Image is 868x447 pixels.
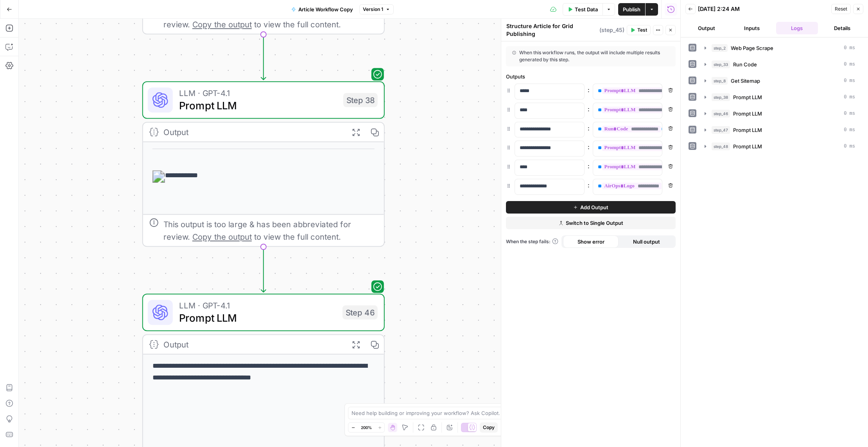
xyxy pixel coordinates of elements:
[733,110,762,118] span: Prompt LLM
[599,26,624,34] span: ( step_45 )
[733,142,762,150] span: Prompt LLM
[627,25,651,35] button: Test
[700,75,860,87] button: 0 ms
[731,44,773,52] span: Web Page Scrape
[142,81,385,247] div: LLM · GPT-4.1Prompt LLMStep 38Output**** **** *This output is too large & has been abbreviated fo...
[577,238,604,246] span: Show error
[700,91,860,103] button: 0 ms
[580,203,608,211] span: Add Output
[563,3,603,16] button: Test Data
[343,93,378,107] div: Step 38
[588,180,590,190] span: :
[619,235,674,248] button: Null output
[700,107,860,120] button: 0 ms
[633,238,660,246] span: Null output
[480,422,498,433] button: Copy
[700,124,860,136] button: 0 ms
[506,22,597,38] textarea: Structure Article for Grid Publishing
[831,4,851,14] button: Reset
[844,77,855,84] span: 0 ms
[588,85,590,94] span: :
[712,126,730,134] span: step_47
[712,142,730,150] span: step_48
[192,232,252,241] span: Copy the output
[685,22,728,34] button: Output
[844,143,855,150] span: 0 ms
[287,3,358,16] button: Article Workflow Copy
[363,6,383,13] span: Version 1
[192,20,252,29] span: Copy the output
[179,299,336,312] span: LLM · GPT-4.1
[835,5,847,12] span: Reset
[261,34,266,80] g: Edge from step_8 to step_38
[298,5,353,13] span: Article Workflow Copy
[712,61,730,68] span: step_33
[700,42,860,54] button: 0 ms
[712,44,728,52] span: step_2
[163,218,378,243] div: This output is too large & has been abbreviated for review. to view the full content.
[712,110,730,118] span: step_46
[261,246,266,292] g: Edge from step_38 to step_46
[731,77,760,85] span: Get Sitemap
[733,126,762,134] span: Prompt LLM
[506,201,676,214] button: Add Output
[623,5,640,13] span: Publish
[512,49,669,63] div: When this workflow runs, the output will include multiple results generated by this step.
[637,27,647,34] span: Test
[575,5,598,13] span: Test Data
[179,87,337,99] span: LLM · GPT-4.1
[588,142,590,151] span: :
[163,126,342,138] div: Output
[844,126,855,134] span: 0 ms
[844,45,855,52] span: 0 ms
[163,338,342,351] div: Output
[712,77,728,85] span: step_8
[731,22,773,34] button: Inputs
[506,217,676,229] button: Switch to Single Output
[506,238,558,245] a: When the step fails:
[588,161,590,171] span: :
[618,3,645,16] button: Publish
[776,22,818,34] button: Logs
[844,94,855,101] span: 0 ms
[179,98,337,113] span: Prompt LLM
[359,4,394,14] button: Version 1
[566,219,623,227] span: Switch to Single Output
[733,93,762,101] span: Prompt LLM
[700,58,860,71] button: 0 ms
[361,424,372,431] span: 200%
[844,61,855,68] span: 0 ms
[483,424,495,431] span: Copy
[733,61,757,68] span: Run Code
[506,73,676,80] div: Outputs
[588,123,590,133] span: :
[712,93,730,101] span: step_38
[179,310,336,326] span: Prompt LLM
[588,104,590,114] span: :
[700,140,860,153] button: 0 ms
[821,22,863,34] button: Details
[844,110,855,117] span: 0 ms
[343,305,378,319] div: Step 46
[163,5,378,30] div: This output is too large & has been abbreviated for review. to view the full content.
